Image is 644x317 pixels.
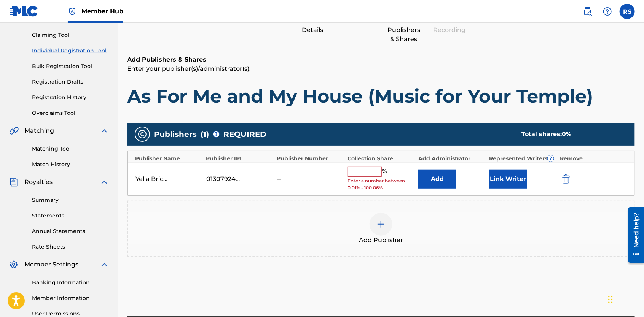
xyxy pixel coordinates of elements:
[418,155,485,163] div: Add Administrator
[32,109,109,117] a: Overclaims Tool
[560,155,627,163] div: Remove
[348,178,414,191] span: Enter a number between 0.01% - 100.06%
[127,55,635,64] h6: Add Publishers & Shares
[293,16,332,35] div: Enter Work Details
[32,62,109,70] a: Bulk Registration Tool
[376,220,386,229] img: add
[489,170,527,189] button: Link Writer
[521,130,620,139] div: Total shares:
[32,31,109,39] a: Claiming Tool
[32,212,109,220] a: Statements
[127,85,635,108] h1: As For Me and My House (Music for Your Temple)
[489,155,556,163] div: Represented Writers
[9,6,38,17] img: MLC Logo
[32,94,109,101] a: Registration History
[32,47,109,55] a: Individual Registration Tool
[606,281,644,317] iframe: Chat Widget
[81,7,123,16] span: Member Hub
[9,260,18,269] img: Member Settings
[583,7,592,16] img: search
[213,131,219,137] span: ?
[32,145,109,153] a: Matching Tool
[100,126,109,135] img: expand
[100,260,109,269] img: expand
[359,236,403,245] span: Add Publisher
[382,167,389,177] span: %
[9,178,18,187] img: Royalties
[32,227,109,235] a: Annual Statements
[24,126,54,135] span: Matching
[580,4,595,19] a: Public Search
[32,78,109,86] a: Registration Drafts
[154,128,197,140] span: Publishers
[277,155,344,163] div: Publisher Number
[32,196,109,204] a: Summary
[24,178,53,187] span: Royalties
[385,16,423,44] div: Add Publishers & Shares
[608,288,613,311] div: Drag
[206,155,273,163] div: Publisher IPI
[138,130,147,139] img: publishers
[135,155,202,163] div: Publisher Name
[603,7,612,16] img: help
[223,128,266,140] span: REQUIRED
[562,174,570,184] img: 12a2ab48e56ec057fbd8.svg
[32,160,109,168] a: Match History
[430,16,469,35] div: Add Recording
[548,155,554,162] span: ?
[348,155,414,163] div: Collection Share
[600,4,615,19] div: Help
[24,260,78,269] span: Member Settings
[9,126,19,135] img: Matching
[32,243,109,251] a: Rate Sheets
[100,178,109,187] img: expand
[32,279,109,287] a: Banking Information
[201,128,209,140] span: ( 1 )
[562,130,571,138] span: 0 %
[127,64,635,73] p: Enter your publisher(s)/administrator(s).
[620,4,635,19] div: User Menu
[32,294,109,302] a: Member Information
[418,170,456,189] button: Add
[623,204,644,266] iframe: Resource Center
[68,7,77,16] img: Top Rightsholder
